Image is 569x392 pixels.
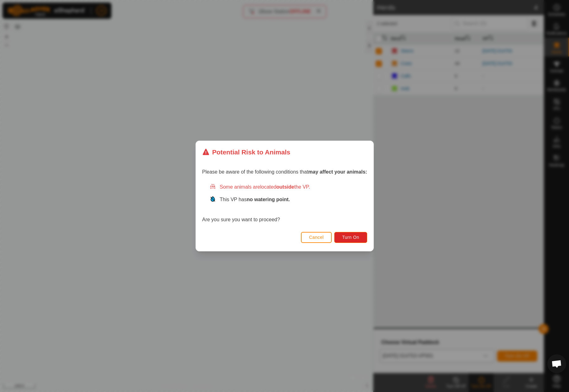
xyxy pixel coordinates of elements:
span: This VP has [220,197,290,202]
button: Cancel [301,232,332,243]
span: Cancel [309,235,324,240]
span: Please be aware of the following conditions that [202,169,367,175]
div: Are you sure you want to proceed? [202,183,367,223]
div: Some animals are [210,183,367,191]
span: Turn On [342,235,359,240]
span: located the VP. [260,184,310,190]
button: Turn On [334,232,367,243]
div: Open chat [547,354,566,373]
strong: may affect your animals: [308,169,367,175]
strong: outside [276,184,294,190]
div: Potential Risk to Animals [202,147,290,157]
strong: no watering point. [247,197,290,202]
